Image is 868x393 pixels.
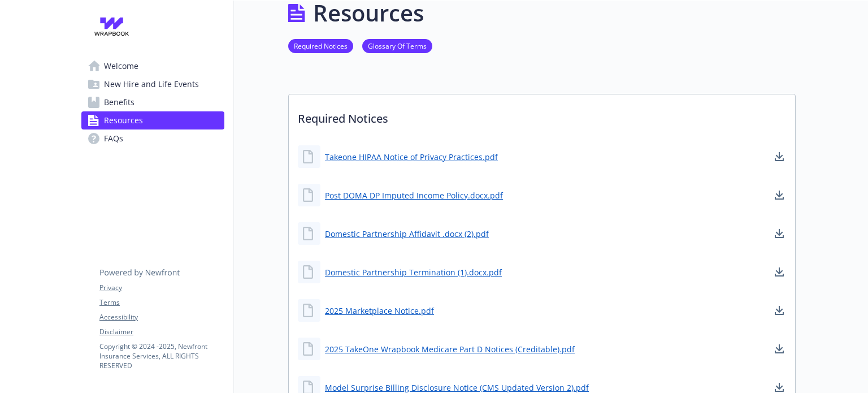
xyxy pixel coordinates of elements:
a: Glossary Of Terms [362,40,432,51]
a: Disclaimer [99,327,224,337]
a: 2025 Marketplace Notice.pdf [325,305,434,317]
a: New Hire and Life Events [81,75,224,93]
a: Required Notices [288,40,353,51]
span: Resources [104,111,143,129]
a: Terms [99,297,224,308]
a: download document [772,265,786,279]
span: Welcome [104,57,138,75]
a: Domestic Partnership Termination (1).docx.pdf [325,266,502,278]
a: download document [772,188,786,202]
a: download document [772,342,786,356]
a: Accessibility [99,312,224,322]
a: Resources [81,111,224,129]
a: Post DOMA DP Imputed Income Policy.docx.pdf [325,189,503,201]
p: Required Notices [289,94,795,136]
span: Benefits [104,93,134,111]
a: download document [772,304,786,317]
a: Welcome [81,57,224,75]
a: Benefits [81,93,224,111]
a: Domestic Partnership Affidavit .docx (2).pdf [325,228,489,240]
a: Takeone HIPAA Notice of Privacy Practices.pdf [325,151,498,163]
a: download document [772,227,786,240]
p: Copyright © 2024 - 2025 , Newfront Insurance Services, ALL RIGHTS RESERVED [99,342,224,370]
span: FAQs [104,129,123,148]
a: FAQs [81,129,224,148]
span: New Hire and Life Events [104,75,199,93]
a: download document [772,150,786,163]
a: 2025 TakeOne Wrapbook Medicare Part D Notices (Creditable).pdf [325,343,575,355]
a: Privacy [99,283,224,293]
